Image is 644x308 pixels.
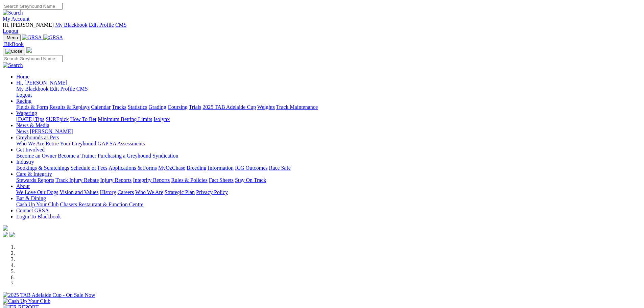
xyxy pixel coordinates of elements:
[276,104,318,110] a: Track Maintenance
[98,141,145,146] a: GAP SA Assessments
[3,3,63,10] input: Search
[70,165,107,171] a: Schedule of Fees
[7,35,18,40] span: Menu
[16,147,45,152] a: Get Involved
[50,86,75,92] a: Edit Profile
[171,177,208,183] a: Rules & Policies
[89,22,114,28] a: Edit Profile
[16,104,48,110] a: Fields & Form
[16,80,69,86] a: Hi, [PERSON_NAME]
[128,104,147,110] a: Statistics
[9,232,15,237] img: twitter.svg
[209,177,234,183] a: Fact Sheets
[196,189,228,195] a: Privacy Policy
[26,47,32,53] img: logo-grsa-white.png
[16,86,641,98] div: Hi, [PERSON_NAME]
[16,98,31,104] a: Racing
[202,104,256,110] a: 2025 TAB Adelaide Cup
[58,153,96,159] a: Become a Trainer
[59,189,98,195] a: Vision and Values
[16,153,56,159] a: Become an Owner
[3,225,8,231] img: logo-grsa-white.png
[3,22,54,28] span: Hi, [PERSON_NAME]
[3,28,18,34] a: Logout
[16,141,641,147] div: Greyhounds as Pets
[16,104,641,110] div: Racing
[235,165,267,171] a: ICG Outcomes
[98,153,151,159] a: Purchasing a Greyhound
[3,48,25,55] button: Toggle navigation
[109,165,157,171] a: Applications & Forms
[100,177,132,183] a: Injury Reports
[22,34,42,41] img: GRSA
[189,104,201,110] a: Trials
[153,116,170,122] a: Isolynx
[16,171,52,177] a: Care & Integrity
[16,165,641,171] div: Industry
[16,165,69,171] a: Bookings & Scratchings
[3,22,641,34] div: My Account
[117,189,134,195] a: Careers
[43,34,63,41] img: GRSA
[187,165,234,171] a: Breeding Information
[16,183,30,189] a: About
[112,104,126,110] a: Tracks
[149,104,166,110] a: Grading
[16,128,641,135] div: News & Media
[76,86,88,92] a: CMS
[16,110,37,116] a: Wagering
[158,165,185,171] a: MyOzChase
[16,202,641,208] div: Bar & Dining
[16,122,49,128] a: News & Media
[16,74,29,79] a: Home
[46,141,96,146] a: Retire Your Greyhound
[91,104,111,110] a: Calendar
[135,189,163,195] a: Who We Are
[100,189,116,195] a: History
[115,22,127,28] a: CMS
[165,189,195,195] a: Strategic Plan
[98,116,152,122] a: Minimum Betting Limits
[3,55,63,62] input: Search
[49,104,90,110] a: Results & Replays
[46,116,69,122] a: SUREpick
[60,202,143,207] a: Chasers Restaurant & Function Centre
[16,128,28,134] a: News
[16,214,61,219] a: Login To Blackbook
[4,41,24,47] span: BlkBook
[3,232,8,237] img: facebook.svg
[16,141,44,146] a: Who We Are
[16,116,44,122] a: [DATE] Tips
[16,80,67,86] span: Hi, [PERSON_NAME]
[16,202,58,207] a: Cash Up Your Club
[55,22,88,28] a: My Blackbook
[3,62,23,68] img: Search
[3,292,95,298] img: 2025 TAB Adelaide Cup - On Sale Now
[16,208,49,213] a: Contact GRSA
[16,116,641,122] div: Wagering
[16,159,34,165] a: Industry
[16,86,49,92] a: My Blackbook
[16,92,32,98] a: Logout
[257,104,275,110] a: Weights
[16,135,59,140] a: Greyhounds as Pets
[235,177,266,183] a: Stay On Track
[16,177,54,183] a: Stewards Reports
[70,116,97,122] a: How To Bet
[16,177,641,183] div: Care & Integrity
[152,153,178,159] a: Syndication
[3,10,23,16] img: Search
[168,104,188,110] a: Coursing
[3,34,21,41] button: Toggle navigation
[3,298,50,304] img: Cash Up Your Club
[133,177,170,183] a: Integrity Reports
[3,16,30,22] a: My Account
[5,49,22,54] img: Close
[269,165,290,171] a: Race Safe
[16,153,641,159] div: Get Involved
[16,189,641,195] div: About
[30,128,73,134] a: [PERSON_NAME]
[3,41,24,47] a: BlkBook
[55,177,99,183] a: Track Injury Rebate
[16,195,46,201] a: Bar & Dining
